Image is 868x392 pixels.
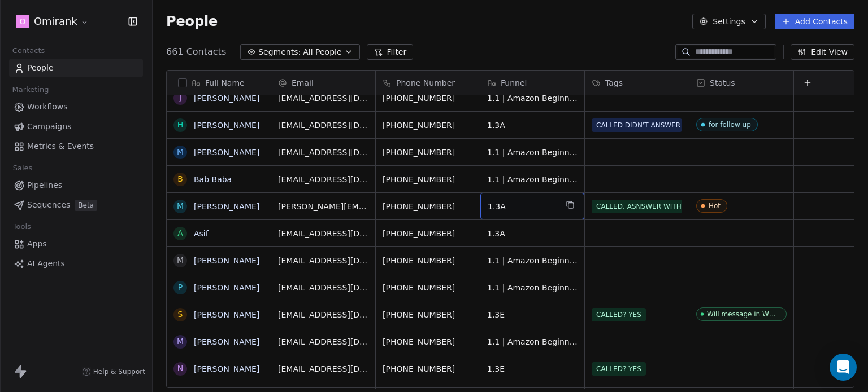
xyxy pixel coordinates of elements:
a: Metrics & Events [9,137,143,156]
a: Help & Support [82,367,145,376]
div: Status [689,71,793,95]
span: [PHONE_NUMBER] [383,120,473,131]
div: Full Name [167,71,271,95]
button: Add Contacts [775,14,854,29]
span: Email [292,77,314,89]
span: [EMAIL_ADDRESS][DOMAIN_NAME] [278,309,368,320]
span: [PHONE_NUMBER] [383,282,473,293]
span: Funnel [501,77,527,89]
button: Edit View [791,44,854,60]
div: Will message in Whatsapp [707,310,780,318]
span: [PERSON_NAME][EMAIL_ADDRESS][DOMAIN_NAME] [278,201,368,212]
span: [EMAIL_ADDRESS][DOMAIN_NAME] [278,228,368,239]
span: 1.3A [488,201,557,212]
a: AI Agents [9,254,143,273]
span: Beta [75,200,97,211]
span: 1.1 | Amazon Beginner | [DATE] | Form | [GEOGRAPHIC_DATA] | 21+ [487,282,578,293]
span: Workflows [27,101,68,113]
span: 1.3A [487,228,578,239]
a: People [9,59,143,77]
span: AI Agents [27,258,65,270]
span: 1.1 | Amazon Beginner | [DATE] | Form | [GEOGRAPHIC_DATA] | 21+ [487,93,578,104]
a: Workflows [9,98,143,116]
span: [EMAIL_ADDRESS][DOMAIN_NAME] [278,282,368,293]
div: Hot [709,202,721,210]
span: Omirank [34,14,77,29]
a: [PERSON_NAME] [194,202,259,211]
div: M [177,146,184,158]
div: M [177,336,184,347]
span: 1.1 | Amazon Beginner | [DATE] | Form | [GEOGRAPHIC_DATA] | 21+ [487,147,578,158]
span: [EMAIL_ADDRESS][DOMAIN_NAME] [278,93,368,104]
a: Bab Baba [194,175,232,184]
span: Tags [605,77,623,89]
div: grid [167,95,271,389]
span: Segments: [258,46,301,58]
span: All People [303,46,341,58]
span: Pipelines [27,179,62,191]
div: A [177,227,183,239]
span: 1.1 | Amazon Beginner | [DATE] | Form | [GEOGRAPHIC_DATA] | 21+ [487,255,578,266]
button: Filter [367,44,414,60]
span: Help & Support [93,367,145,376]
span: 661 Contacts [166,45,226,59]
div: P [178,281,183,293]
span: [PHONE_NUMBER] [383,255,473,266]
a: [PERSON_NAME] [194,337,259,346]
span: [PHONE_NUMBER] [383,147,473,158]
div: Open Intercom Messenger [830,354,857,381]
div: Phone Number [376,71,480,95]
span: Full Name [205,77,245,89]
div: H [177,119,184,131]
a: [PERSON_NAME] [194,94,259,103]
span: Sequences [27,199,70,211]
span: [EMAIL_ADDRESS][DOMAIN_NAME] [278,336,368,347]
a: [PERSON_NAME] [194,121,259,130]
span: People [27,62,54,74]
span: Metrics & Events [27,140,94,152]
span: 1.1 | Amazon Beginner | [DATE] | Form | [GEOGRAPHIC_DATA] | 21+ [487,336,578,347]
span: 1.3A [487,120,578,131]
div: grid [271,95,855,389]
a: [PERSON_NAME] [194,364,259,373]
a: [PERSON_NAME] [194,256,259,265]
span: People [166,13,218,30]
span: CALLED DIDN'T ANSWER [592,118,682,132]
span: [PHONE_NUMBER] [383,363,473,375]
span: 1.3E [487,309,578,320]
div: Funnel [480,71,584,95]
span: [PHONE_NUMBER] [383,228,473,239]
span: [PHONE_NUMBER] [383,174,473,185]
button: Settings [692,14,765,29]
span: Phone Number [396,77,455,89]
a: [PERSON_NAME] [194,310,259,319]
span: CALLED? YES [592,362,646,376]
div: M [177,254,184,266]
a: [PERSON_NAME] [194,283,259,292]
span: [PHONE_NUMBER] [383,336,473,347]
span: [EMAIL_ADDRESS][DOMAIN_NAME] [278,174,368,185]
span: Status [710,77,735,89]
span: Tools [8,218,36,235]
a: Campaigns [9,117,143,136]
div: M [177,200,184,212]
div: N [177,363,183,375]
span: CALLED, ASNSWER WITH CONVO [592,200,682,213]
a: Asif [194,229,209,238]
a: SequencesBeta [9,196,143,214]
div: S [178,309,183,320]
a: [PERSON_NAME] [194,148,259,157]
span: 1.3E [487,363,578,375]
span: Sales [8,160,37,177]
span: [PHONE_NUMBER] [383,309,473,320]
a: Apps [9,235,143,253]
span: 1.1 | Amazon Beginner | [DATE] | Form | [GEOGRAPHIC_DATA] | 21+ [487,174,578,185]
span: O [19,16,25,27]
span: Contacts [7,42,50,59]
div: B [177,173,183,185]
span: Campaigns [27,121,71,133]
span: Marketing [7,81,54,98]
div: for follow up [709,121,751,129]
span: [EMAIL_ADDRESS][DOMAIN_NAME] [278,120,368,131]
div: Tags [585,71,689,95]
